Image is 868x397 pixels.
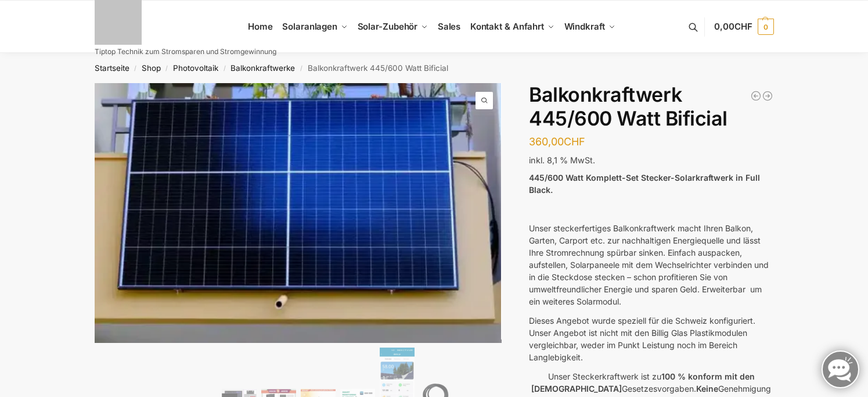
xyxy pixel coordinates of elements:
p: Unser steckerfertiges Balkonkraftwerk macht Ihren Balkon, Garten, Carport etc. zur nachhaltigen E... [529,222,773,307]
a: Steckerkraftwerk 890 Watt mit verstellbaren Balkonhalterungen inkl. Lieferung [750,90,762,102]
a: Sales [433,1,465,53]
p: Tiptop Technik zum Stromsparen und Stromgewinnung [95,48,276,55]
h1: Balkonkraftwerk 445/600 Watt Bificial [529,83,773,131]
img: Balkonkraftwerk 445/600 Watt Bificial 1 [95,83,502,343]
span: inkl. 8,1 % MwSt. [529,155,595,165]
a: Startseite [95,63,129,73]
a: Solar-Zubehör [352,1,433,53]
span: Kontakt & Anfahrt [470,21,544,32]
p: Dieses Angebot wurde speziell für die Schweiz konfiguriert. Unser Angebot ist nicht mit den Billi... [529,314,773,363]
span: / [129,64,142,73]
a: Shop [142,63,161,73]
a: Balkonkraftwerke [230,63,295,73]
a: 0,00CHF 0 [714,9,773,44]
span: / [295,64,307,73]
strong: 445/600 Watt Komplett-Set Stecker-Solarkraftwerk in Full Black. [529,173,760,195]
span: CHF [564,135,585,148]
span: Windkraft [564,21,605,32]
a: Windkraft [559,1,620,53]
span: Sales [438,21,461,32]
nav: Breadcrumb [74,53,794,83]
span: Solaranlagen [282,21,337,32]
span: 0,00 [714,21,752,32]
a: Photovoltaik [173,63,218,73]
a: Balkonkraftwerk 600/810 Watt Fullblack [762,90,773,102]
span: / [161,64,173,73]
span: 0 [758,19,774,35]
a: Solaranlagen [278,1,352,53]
a: Kontakt & Anfahrt [465,1,559,53]
span: Solar-Zubehör [358,21,418,32]
strong: Keine [696,384,718,394]
bdi: 360,00 [529,135,585,148]
span: CHF [734,21,752,32]
span: / [218,64,230,73]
